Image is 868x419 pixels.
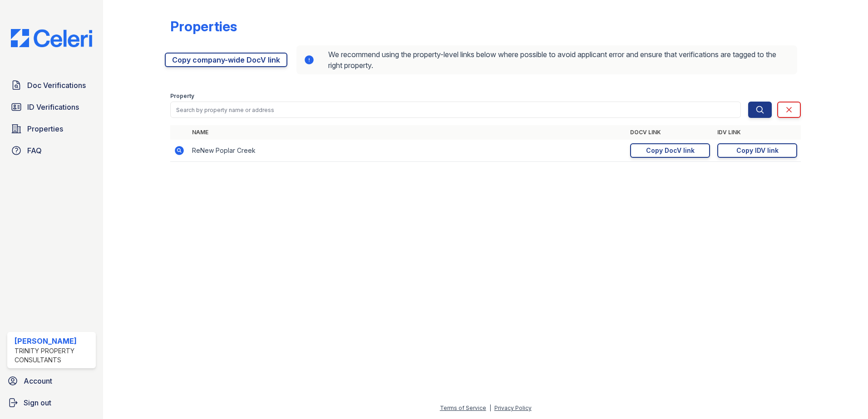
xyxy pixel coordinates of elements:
label: Property [170,93,194,100]
div: Trinity Property Consultants [15,346,92,365]
iframe: chat widget [830,383,859,410]
a: Privacy Policy [494,404,532,411]
a: ID Verifications [7,98,96,116]
span: Doc Verifications [27,80,86,91]
a: Properties [7,120,96,138]
a: Account [4,372,99,390]
input: Search by property name or address [170,102,741,118]
a: Copy IDV link [717,143,797,158]
span: Properties [27,123,63,134]
span: FAQ [27,145,42,156]
div: | [489,404,491,411]
a: FAQ [7,141,96,160]
img: CE_Logo_Blue-a8612792a0a2168367f1c8372b55b34899dd931a85d93a1a3d3e32e68fde9ad4.png [4,29,99,47]
span: Account [24,375,52,386]
div: Copy DocV link [646,146,695,155]
th: IDV Link [714,125,801,140]
a: Copy company-wide DocV link [165,53,287,67]
span: ID Verifications [27,102,79,112]
span: Sign out [24,397,51,408]
a: Terms of Service [440,404,486,411]
a: Sign out [4,394,99,412]
div: Copy IDV link [736,146,779,155]
td: ReNew Poplar Creek [188,140,626,162]
a: Doc Verifications [7,76,96,94]
a: Copy DocV link [630,143,710,158]
th: Name [188,125,626,140]
div: [PERSON_NAME] [15,336,92,346]
div: Properties [170,18,237,34]
div: We recommend using the property-level links below where possible to avoid applicant error and ens... [296,45,797,74]
th: DocV Link [626,125,714,140]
